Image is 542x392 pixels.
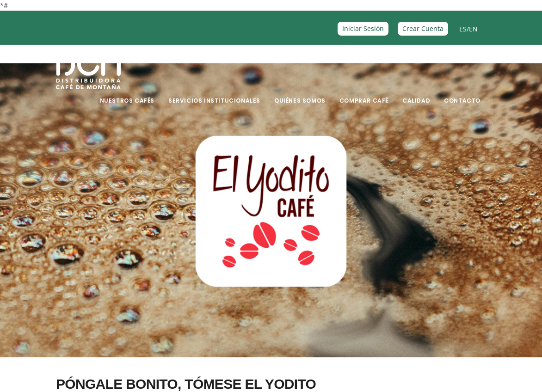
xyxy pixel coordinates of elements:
a: Servicios Institucionales [163,83,266,104]
a: Contacto [438,83,486,104]
a: Comprar Café [334,83,394,104]
a: ES [459,24,467,33]
a: EN [469,24,478,33]
a: Nuestros Cafés [94,83,160,104]
a: Iniciar Sesión [338,22,388,35]
a: Calidad [397,83,436,104]
a: Crear Cuenta [398,22,448,35]
a: Quiénes Somos [269,83,331,104]
span: / [459,24,478,34]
